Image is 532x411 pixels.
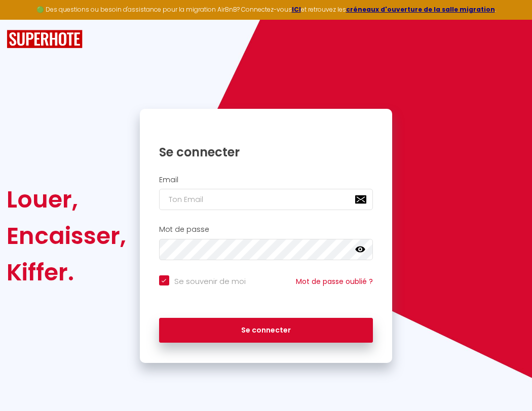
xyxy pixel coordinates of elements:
[159,144,373,160] h1: Se connecter
[159,318,373,343] button: Se connecter
[159,225,373,234] h2: Mot de passe
[292,5,301,14] a: ICI
[296,276,373,286] a: Mot de passe oublié ?
[159,189,373,210] input: Ton Email
[7,30,83,49] img: SuperHote logo
[346,5,495,14] a: créneaux d'ouverture de la salle migration
[7,181,126,218] div: Louer,
[159,176,373,184] h2: Email
[7,254,126,291] div: Kiffer.
[7,218,126,254] div: Encaisser,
